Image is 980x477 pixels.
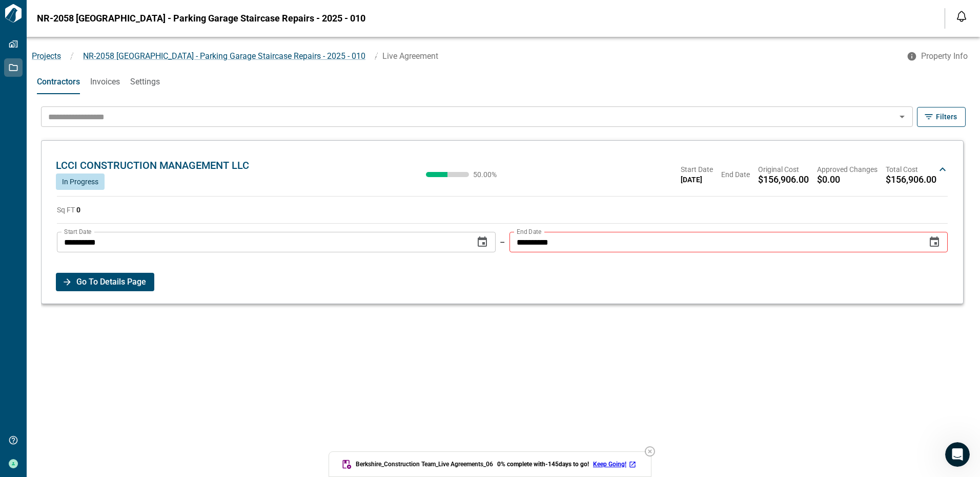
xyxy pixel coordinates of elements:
button: Open [895,110,909,124]
span: Go To Details Page [76,273,146,291]
span: Sq FT [57,206,80,214]
span: Invoices [90,77,120,87]
span: NR-2058 [GEOGRAPHIC_DATA] - Parking Garage Staircase Repairs - 2025 - 010 [83,51,365,61]
p: – [500,236,505,248]
label: Start Date [64,227,91,236]
div: base tabs [27,70,980,94]
span: Total Cost [886,164,936,175]
iframe: Intercom live chat [945,442,970,467]
span: $156,906.00 [886,175,936,185]
span: Approved Changes [817,164,877,175]
span: Original Cost [758,164,809,175]
button: Go To Details Page [56,273,154,291]
a: Keep Going! [593,460,639,468]
span: Property Info [921,51,968,61]
strong: 0 [76,206,80,214]
span: In Progress [62,178,98,186]
span: Berkshire_Construction Team_Live Agreements_06 [356,460,493,468]
span: Live Agreement [382,51,438,61]
span: Filters [936,112,957,122]
span: [DATE] [681,175,713,185]
span: $156,906.00 [758,175,809,185]
span: $0.00 [817,175,840,185]
span: LCCI CONSTRUCTION MANAGEMENT LLC [56,159,249,171]
a: Projects [32,51,61,61]
label: End Date [517,227,541,236]
button: Filters [917,107,966,127]
span: Settings [130,77,160,87]
span: End Date [721,169,750,180]
span: 0 % complete with -145 days to go! [497,460,589,468]
span: 50.00 % [473,171,504,178]
div: LCCI CONSTRUCTION MANAGEMENT LLCIn Progress50.00%Start Date[DATE]End DateOriginal Cost$156,906.00... [52,149,953,190]
span: Start Date [681,164,713,175]
span: NR-2058 [GEOGRAPHIC_DATA] - Parking Garage Staircase Repairs - 2025 - 010 [37,13,365,24]
button: Property Info [901,47,976,66]
button: Open notification feed [953,8,970,25]
nav: breadcrumb [27,50,901,62]
span: Contractors [37,77,80,87]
